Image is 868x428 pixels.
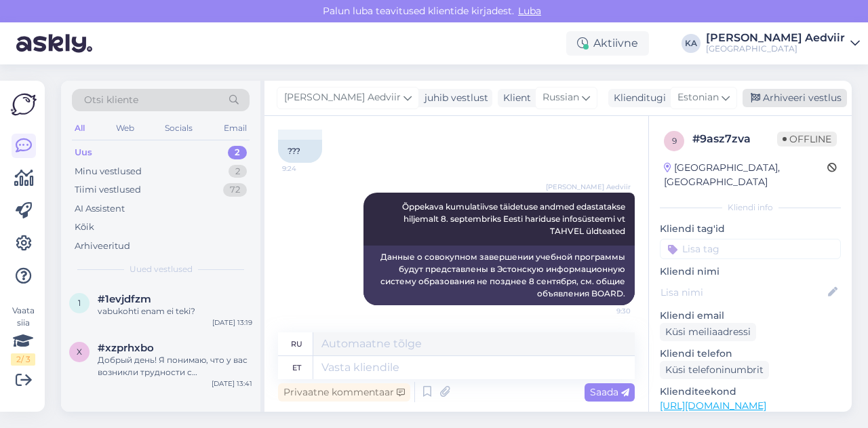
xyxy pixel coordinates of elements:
div: Privaatne kommentaar [278,383,410,402]
div: Klient [498,91,531,105]
div: Данные о совокупном завершении учебной программы будут представлены в Эстонскую информационную си... [363,246,635,305]
span: Luba [514,5,545,17]
span: Otsi kliente [84,93,138,107]
div: Klienditugi [608,91,666,105]
p: Kliendi email [660,309,841,323]
span: [PERSON_NAME] Aedviir [546,182,631,192]
span: [PERSON_NAME] Aedviir [284,90,401,105]
span: Uued vestlused [130,263,193,275]
p: Kliendi tag'id [660,222,841,236]
div: 2 / 3 [11,353,35,366]
img: Askly Logo [11,92,37,117]
div: All [72,119,87,137]
div: Arhiveeri vestlus [743,89,847,107]
div: [DATE] 13:19 [212,317,252,328]
div: [DATE] 13:41 [212,378,252,389]
div: Minu vestlused [75,165,142,178]
div: Web [113,119,137,137]
div: 2 [228,146,247,159]
span: Offline [777,132,837,147]
span: #xzprhxbo [98,342,154,354]
p: Klienditeekond [660,385,841,399]
a: [URL][DOMAIN_NAME] [660,400,766,412]
div: 2 [229,165,247,178]
span: Estonian [677,90,719,105]
span: Õppekava kumulatiivse täidetuse andmed edastatakse hiljemalt 8. septembriks Eesti hariduse infosü... [402,201,627,236]
div: Uus [75,146,92,159]
div: Küsi telefoninumbrit [660,361,769,379]
div: [GEOGRAPHIC_DATA], [GEOGRAPHIC_DATA] [664,161,827,189]
span: Russian [542,90,579,105]
div: AI Assistent [75,202,125,216]
span: Saada [590,386,629,398]
span: 9:30 [580,306,631,316]
div: Kliendi info [660,201,841,214]
input: Lisa tag [660,239,841,259]
div: KA [682,34,701,53]
div: vabukohti enam ei teki? [98,305,252,317]
span: 1 [78,298,81,308]
div: juhib vestlust [419,91,488,105]
div: 72 [223,183,247,197]
div: Socials [162,119,195,137]
div: et [292,356,301,379]
div: # 9asz7zva [692,131,777,147]
div: Küsi meiliaadressi [660,323,756,341]
div: Tiimi vestlused [75,183,141,197]
span: x [77,347,82,357]
div: Aktiivne [566,31,649,56]
span: 9 [672,136,677,146]
input: Lisa nimi [660,285,825,300]
div: [PERSON_NAME] Aedviir [706,33,845,43]
a: [PERSON_NAME] Aedviir[GEOGRAPHIC_DATA] [706,33,860,54]
div: [GEOGRAPHIC_DATA] [706,43,845,54]
div: Добрый день! Я понимаю, что у вас возникли трудности с регистрацией на курсы. Для решения этой пр... [98,354,252,378]
span: #1evjdfzm [98,293,151,305]
div: Arhiveeritud [75,239,130,253]
span: 9:24 [282,163,333,174]
div: Kõik [75,220,94,234]
p: Kliendi nimi [660,265,841,279]
p: Kliendi telefon [660,347,841,361]
div: Vaata siia [11,305,35,366]
div: ??? [278,140,322,163]
div: ru [291,332,302,355]
div: Email [221,119,250,137]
